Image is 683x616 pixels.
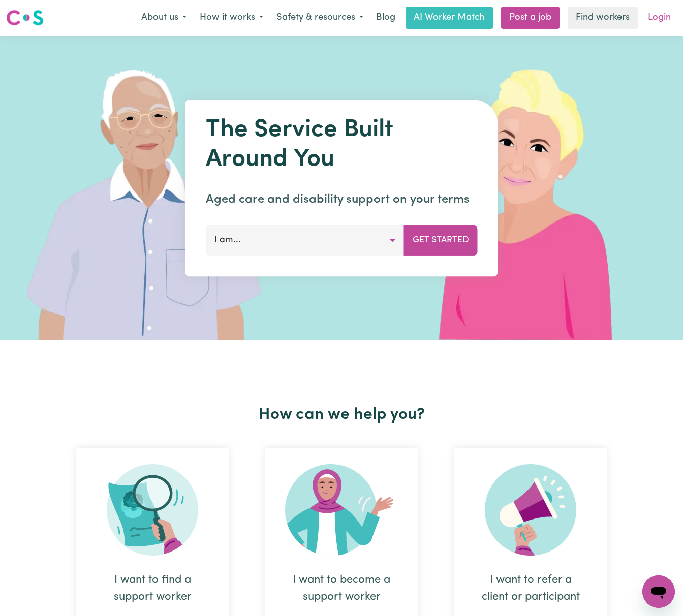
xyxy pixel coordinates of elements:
iframe: Button to launch messaging window [642,575,675,608]
a: Blog [370,7,401,29]
img: Careseekers logo [6,9,44,27]
button: Get Started [404,225,478,255]
div: I want to find a support worker [101,572,204,605]
img: Search [107,464,198,556]
img: Become Worker [285,464,398,556]
a: Careseekers logo [6,6,44,29]
p: Aged care and disability support on your terms [206,190,478,209]
a: Post a job [501,7,560,29]
a: Find workers [568,7,638,29]
button: I am... [206,225,405,255]
h2: How can we help you? [58,405,625,425]
a: Login [642,7,677,29]
button: About us [135,7,193,28]
img: Refer [485,464,576,556]
button: How it works [193,7,270,28]
button: Safety & resources [270,7,370,28]
h1: The Service Built Around You [206,116,478,174]
div: I want to refer a client or participant [479,572,582,605]
a: AI Worker Match [406,7,493,29]
div: I want to become a support worker [290,572,393,605]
